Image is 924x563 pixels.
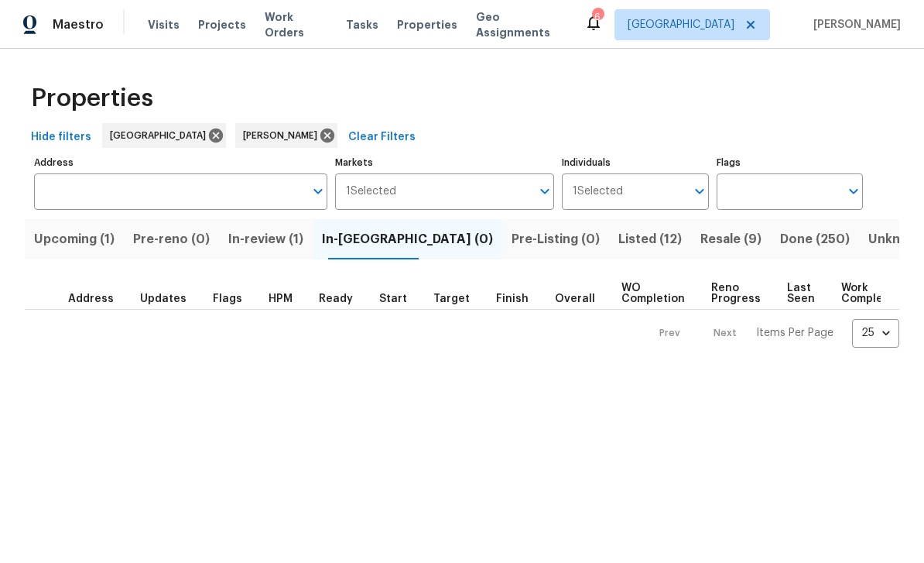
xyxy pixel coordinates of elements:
span: Start [379,294,407,304]
div: Earliest renovation start date (first business day after COE or Checkout) [319,294,367,304]
span: Updates [140,294,187,304]
span: In-[GEOGRAPHIC_DATA] (0) [322,228,493,250]
span: Pre-Listing (0) [512,228,600,250]
span: Finish [496,294,529,304]
span: Address [68,294,114,304]
p: Items Per Page [756,325,833,341]
div: Target renovation project end date [433,294,484,304]
span: Work Complete [841,283,895,304]
span: Maestro [53,17,104,33]
span: WO Completion [621,283,685,304]
span: Target [433,294,470,304]
span: Visits [148,17,180,33]
span: Tasks [346,19,378,30]
span: HPM [269,294,293,304]
span: Done (250) [780,228,850,250]
div: Projected renovation finish date [496,294,542,304]
span: [PERSON_NAME] [807,17,901,33]
span: In-review (1) [228,228,303,250]
label: Individuals [562,158,708,167]
button: Open [307,180,329,202]
label: Markets [335,158,555,167]
span: 1 Selected [573,185,623,198]
div: Actual renovation start date [379,294,421,304]
button: Open [534,180,556,202]
span: Overall [555,294,595,304]
div: 25 [852,313,899,353]
span: Pre-reno (0) [133,228,210,250]
span: Projects [198,17,246,33]
span: 1 Selected [346,185,396,198]
span: Geo Assignments [476,9,566,40]
span: Upcoming (1) [34,228,115,250]
span: [PERSON_NAME] [243,128,323,143]
label: Flags [717,158,863,167]
span: Last Seen [787,283,815,304]
span: Properties [31,91,153,106]
div: [PERSON_NAME] [235,123,337,148]
button: Clear Filters [342,123,422,152]
button: Open [843,180,864,202]
div: Days past target finish date [555,294,609,304]
span: Resale (9) [700,228,761,250]
span: [GEOGRAPHIC_DATA] [628,17,734,33]
span: Listed (12) [618,228,682,250]
span: Ready [319,294,353,304]
label: Address [34,158,327,167]
span: Properties [397,17,457,33]
button: Open [689,180,710,202]
span: Reno Progress [711,283,761,304]
span: Work Orders [265,9,327,40]
span: [GEOGRAPHIC_DATA] [110,128,212,143]
div: [GEOGRAPHIC_DATA] [102,123,226,148]
nav: Pagination Navigation [645,319,899,348]
span: Clear Filters [348,128,416,147]
span: Hide filters [31,128,91,147]
span: Flags [213,294,242,304]
div: 6 [592,9,603,25]
button: Hide filters [25,123,98,152]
